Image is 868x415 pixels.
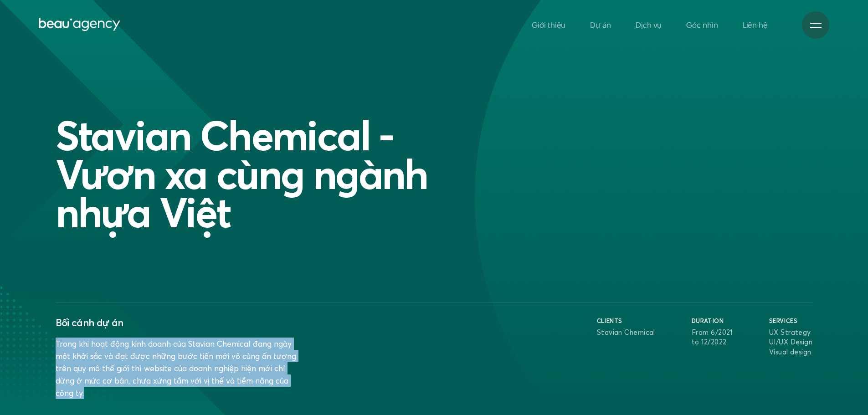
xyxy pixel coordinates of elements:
[597,328,655,338] p: Stavian Chemical
[56,338,302,399] p: Trong khi hoạt động kinh doanh của Stavian Chemical đang ngày một khởi sắc và đạt được những bước...
[692,317,733,325] span: DURATION
[56,116,493,232] h1: Stavian Chemical - Vươn xa cùng ngành nhựa Việt
[769,317,812,325] span: SERVICES
[769,328,812,357] p: UX Strategy UI/UX Design Visual design
[56,317,302,328] h2: Bối cảnh dự án
[597,317,655,325] span: CLIENTS
[692,328,733,347] p: From 6/2021 to 12/2022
